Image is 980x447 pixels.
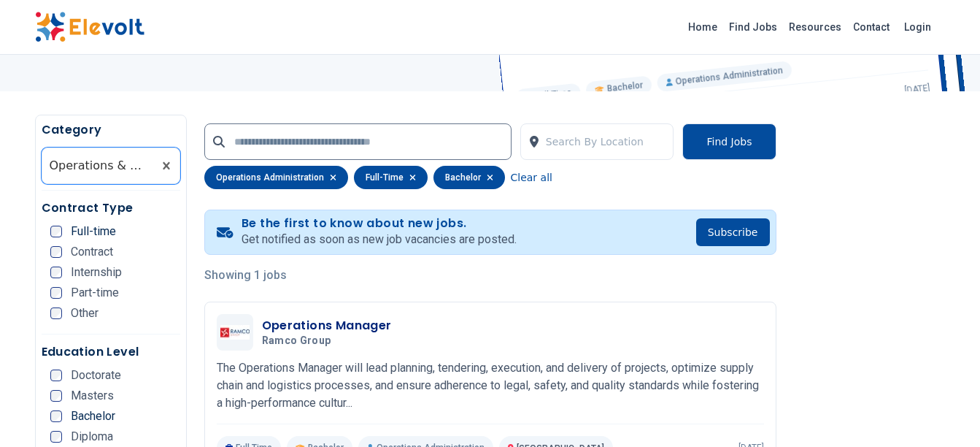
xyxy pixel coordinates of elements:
input: Full-time [50,226,62,237]
h5: Education Level [42,343,180,361]
a: Resources [783,15,847,39]
input: Internship [50,267,62,278]
span: Ramco Group [262,335,331,348]
button: Find Jobs [682,123,776,160]
a: Login [895,12,940,42]
p: Get notified as soon as new job vacancies are posted. [242,231,517,248]
input: Other [50,307,62,319]
div: full-time [354,166,428,189]
div: operations administration [204,166,348,189]
div: bachelor [433,166,505,189]
input: Diploma [50,431,62,443]
h5: Category [42,121,180,139]
h4: Be the first to know about new jobs. [242,216,517,231]
span: Internship [71,267,122,278]
input: Masters [50,390,62,402]
input: Contract [50,246,62,258]
h5: Contract Type [42,199,180,217]
a: Home [682,15,723,39]
h3: Operations Manager [262,317,392,335]
span: Full-time [71,226,116,237]
a: Contact [847,15,895,39]
span: Contract [71,246,113,258]
span: Masters [71,390,114,402]
span: Diploma [71,431,113,443]
span: Other [71,307,99,319]
span: Bachelor [71,410,115,422]
input: Part-time [50,287,62,299]
a: Find Jobs [723,15,783,39]
p: The Operations Manager will lead planning, tendering, execution, and delivery of projects, optimi... [217,359,764,412]
img: Ramco Group [220,325,250,339]
iframe: Chat Widget [907,377,980,447]
button: Subscribe [696,218,770,246]
img: Elevolt [35,12,144,42]
span: Part-time [71,287,119,299]
button: Clear all [511,166,552,189]
input: Doctorate [50,370,62,381]
input: Bachelor [50,410,62,422]
p: Showing 1 jobs [204,267,776,284]
span: Doctorate [71,370,121,381]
